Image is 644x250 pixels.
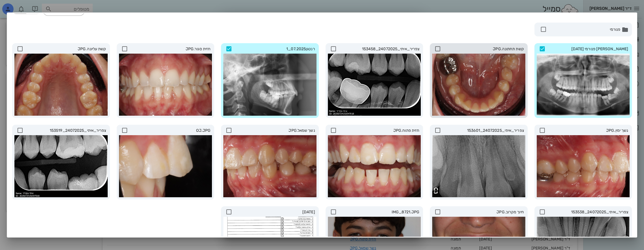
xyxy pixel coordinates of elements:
span: פנורמי [548,27,621,33]
span: נשך ימין.JPG [547,128,628,134]
span: צפריר_איתי_24072025_153458 [338,46,420,52]
span: חיוך מקרוב.JPG [443,209,524,215]
span: קשת תחתונה.JPG [443,46,524,52]
span: צפריר_איתי_24072025_153601 [443,128,524,134]
span: קשת עליונה.JPG [25,46,106,52]
span: חזית פתוח.JPG [338,128,420,134]
span: [DATE] [234,209,315,215]
span: IMG_8721.JPG [338,209,420,215]
span: צפריר_איתי_24072025_153538 [547,209,628,215]
span: חזית סגור.JPG [129,46,211,52]
span: נשך שמאל.JPG [234,128,315,134]
span: OJ.JPG [129,128,211,134]
span: [PERSON_NAME] פנורמי [DATE] [547,46,628,52]
span: צפריר_איתי_24072025_153519 [25,128,106,134]
span: רנטגן07.2025_1 [234,46,315,52]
